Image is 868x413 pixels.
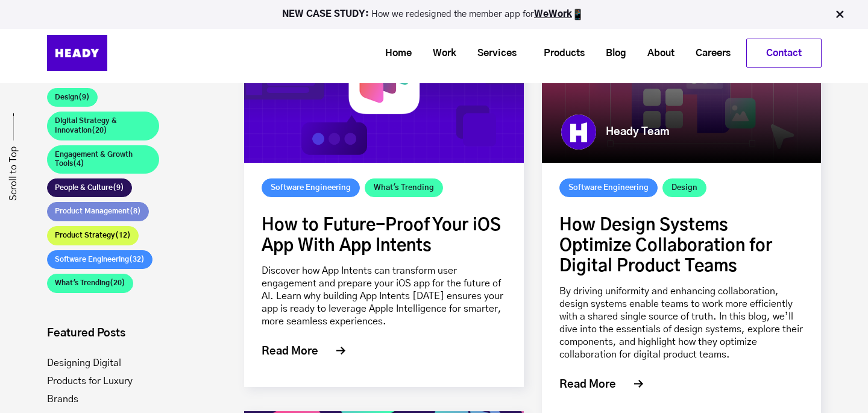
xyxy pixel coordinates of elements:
span: (32) [129,256,145,263]
a: What's Trending(20) [47,274,133,293]
a: By driving uniformity and enhancing collaboration, design systems enable teams to work more effic... [559,286,803,359]
a: Designing Digital Products for Luxury Brands [47,354,160,408]
a: Products [529,42,591,65]
a: Product Strategy(12) [47,226,139,245]
a: Services [462,42,523,65]
h2: Featured Posts [47,324,125,342]
strong: NEW CASE STUDY: [282,10,371,19]
a: How to Future-Proof Your iOS App With App Intents [262,217,501,254]
img: Heady_Logo_Web-01 (1) [47,35,107,71]
span: (12) [115,232,131,239]
a: About [632,42,681,65]
a: Blog [591,42,632,65]
span: (20) [110,279,125,286]
span: (8) [130,207,141,215]
a: Discover how App Intents can transform user engagement and prepare your iOS app for the future of... [262,266,503,326]
span: (20) [92,127,107,134]
a: Design [662,178,706,197]
a: Contact [747,39,821,67]
a: WeWork [534,10,572,19]
div: Navigation Menu [137,39,822,68]
a: People & Culture(9) [47,178,132,198]
a: Engagement & Growth Tools(4) [47,145,160,174]
a: Design(9) [47,88,98,107]
a: Software Engineering [559,178,658,197]
a: Home [370,42,418,65]
a: What's Trending [365,178,443,197]
a: Read More [262,346,348,357]
a: Digital Strategy & Innovation(20) [47,112,160,140]
a: Product Management(8) [47,202,149,221]
a: Work [418,42,462,65]
p: How we redesigned the member app for [5,8,863,20]
a: Read More [559,379,646,390]
a: Careers [681,42,737,65]
a: Software Engineering(32) [47,250,153,270]
a: How Design Systems Optimize Collaboration for Digital Product Teams [559,217,772,275]
a: Scroll to Top [7,147,20,201]
span: (4) [73,160,84,167]
img: app emoji [572,8,584,20]
span: (9) [78,93,90,101]
a: Software Engineering [262,178,360,197]
span: (9) [113,184,124,191]
img: Close Bar [834,8,846,20]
